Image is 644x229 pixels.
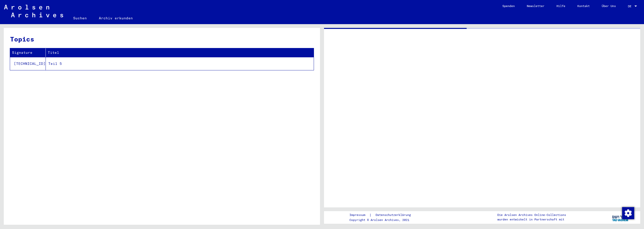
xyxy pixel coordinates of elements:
p: Copyright © Arolsen Archives, 2021 [349,218,417,222]
h3: Topics [10,34,313,44]
img: Zustimmung ändern [622,207,634,219]
div: | [349,212,417,218]
p: wurden entwickelt in Partnerschaft mit [497,217,566,222]
span: DE [628,5,633,8]
a: Archiv erkunden [93,12,139,24]
p: Die Arolsen Archives Online-Collections [497,213,566,217]
img: yv_logo.png [611,211,630,223]
div: Zustimmung ändern [622,207,634,219]
a: Impressum [349,212,369,218]
td: Teil 5 [46,57,314,70]
img: Arolsen_neg.svg [4,5,63,17]
td: [TECHNICAL_ID] [10,57,46,70]
th: Signature [10,48,46,57]
th: Titel [46,48,314,57]
a: Suchen [67,12,93,24]
a: Datenschutzerklärung [372,212,417,218]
